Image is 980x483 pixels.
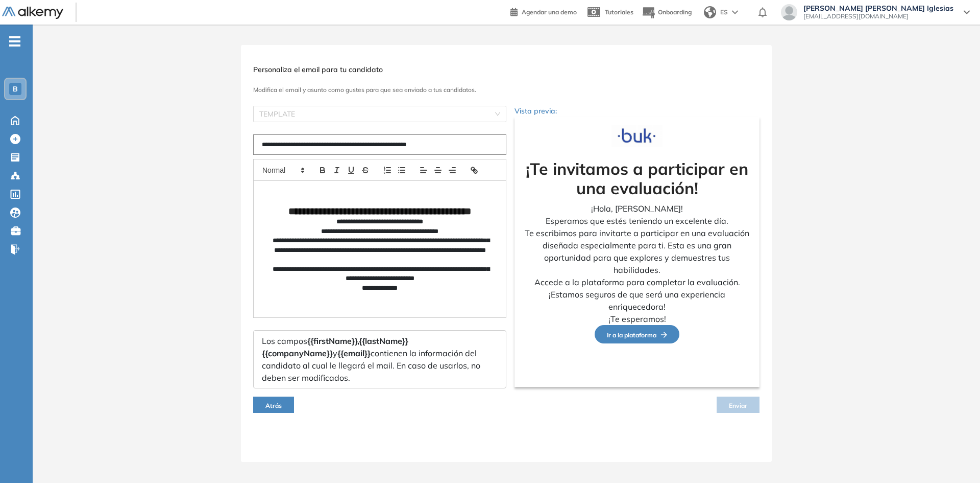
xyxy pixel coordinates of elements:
p: Te escribimos para invitarte a participar en una evaluación diseñada especialmente para ti. Esta ... [523,227,751,276]
span: ES [720,8,728,17]
span: {{lastName}} [359,336,408,346]
span: Agendar una demo [522,8,577,16]
img: Logo [2,7,63,19]
span: [EMAIL_ADDRESS][DOMAIN_NAME] [803,12,953,20]
img: Flecha [656,332,667,338]
h3: Personaliza el email para tu candidato [253,65,759,74]
p: Esperamos que estés teniendo un excelente día. [523,215,751,227]
p: ¡Hola, [PERSON_NAME]! [523,202,751,215]
span: Atrás [265,402,282,409]
div: Los campos y contienen la información del candidato al cual le llegará el mail. En caso de usarlo... [253,330,506,388]
p: Accede a la plataforma para completar la evaluación. ¡Estamos seguros de que será una experiencia... [523,276,751,313]
strong: ¡Te invitamos a participar en una evaluación! [526,158,748,198]
button: Enviar [717,397,759,413]
span: Enviar [729,402,747,409]
h3: Modifica el email y asunto como gustes para que sea enviado a tus candidatos. [253,86,759,94]
span: Onboarding [658,8,692,16]
button: Onboarding [642,2,692,24]
span: Ir a la plataforma [607,331,667,339]
span: B [13,85,18,93]
i: - [9,40,20,42]
button: Ir a la plataformaFlecha [595,325,679,344]
img: Logo de la compañía [611,125,663,147]
img: arrow [732,10,738,14]
p: ¡Te esperamos! [523,313,751,325]
span: {{firstName}}, [307,336,359,346]
button: Atrás [253,397,294,413]
p: Vista previa: [514,106,759,117]
img: world [704,6,716,18]
span: [PERSON_NAME] [PERSON_NAME] Iglesias [803,4,953,12]
span: {{companyName}} [262,348,333,358]
span: Tutoriales [605,8,633,16]
a: Agendar una demo [510,5,577,17]
span: {{email}} [337,348,371,358]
